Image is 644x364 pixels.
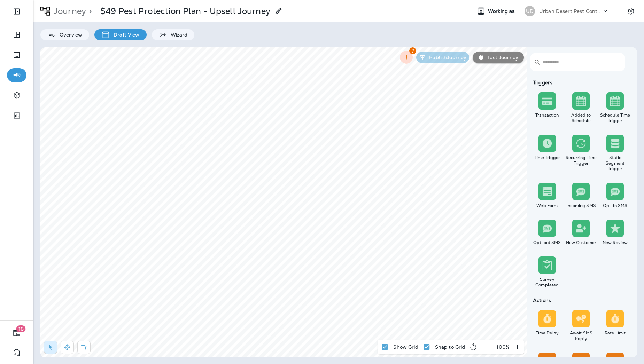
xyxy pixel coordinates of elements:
[473,52,524,63] button: Test Journey
[7,5,26,18] button: Expand Sidebar
[496,344,510,350] p: 100 %
[7,326,26,340] button: 18
[393,344,418,350] p: Show Grid
[484,55,518,60] p: Test Journey
[16,325,26,332] span: 18
[435,344,465,350] p: Snap to Grid
[409,47,416,54] span: 7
